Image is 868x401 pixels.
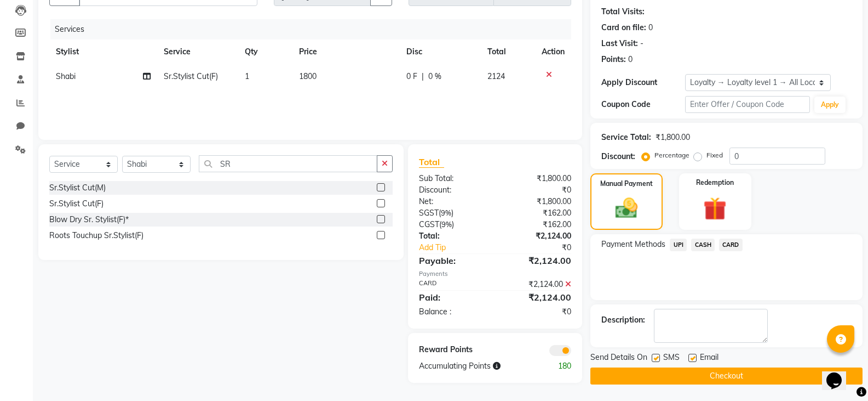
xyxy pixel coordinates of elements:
[495,279,579,290] div: ₹2,124.00
[640,38,643,49] div: -
[411,219,495,230] div: ( )
[441,208,451,217] span: 9%
[419,156,444,168] span: Total
[648,22,653,33] div: 0
[601,151,635,162] div: Discount:
[411,207,495,219] div: ( )
[601,77,685,88] div: Apply Discount
[49,182,106,194] div: Sr.Stylist Cut(M)
[411,254,495,267] div: Payable:
[663,352,680,365] span: SMS
[299,71,317,81] span: 1800
[495,306,579,318] div: ₹0
[700,352,718,365] span: Email
[50,19,579,39] div: Services
[601,132,651,143] div: Service Total:
[419,208,439,218] span: SGST
[495,184,579,196] div: ₹0
[487,71,505,81] span: 2124
[495,196,579,207] div: ₹1,800.00
[696,178,734,188] label: Redemption
[411,196,495,207] div: Net:
[719,239,743,251] span: CARD
[822,357,857,390] iframe: chat widget
[411,344,495,356] div: Reward Points
[495,254,579,267] div: ₹2,124.00
[656,132,690,143] div: ₹1,800.00
[691,239,715,251] span: CASH
[495,207,579,219] div: ₹162.00
[406,71,417,82] span: 0 F
[535,39,571,64] th: Action
[419,269,571,279] div: Payments
[608,195,645,221] img: _cash.svg
[537,360,579,372] div: 180
[509,242,579,253] div: ₹0
[601,22,646,33] div: Card on file:
[49,39,157,64] th: Stylist
[685,96,810,113] input: Enter Offer / Coupon Code
[600,179,653,189] label: Manual Payment
[601,314,645,326] div: Description:
[49,230,143,241] div: Roots Touchup Sr.Stylist(F)
[590,352,647,365] span: Send Details On
[245,71,249,81] span: 1
[706,150,723,160] label: Fixed
[411,306,495,318] div: Balance :
[814,97,846,113] button: Apply
[419,219,439,229] span: CGST
[400,39,481,64] th: Disc
[49,198,104,210] div: Sr.Stylist Cut(F)
[495,230,579,242] div: ₹2,124.00
[590,368,863,385] button: Checkout
[601,38,638,49] div: Last Visit:
[411,242,509,253] a: Add Tip
[696,194,734,223] img: _gift.svg
[422,71,424,82] span: |
[601,99,685,110] div: Coupon Code
[49,214,129,225] div: Blow Dry Sr. Stylist(F)*
[164,71,218,81] span: Sr.Stylist Cut(F)
[628,54,633,65] div: 0
[495,219,579,230] div: ₹162.00
[411,279,495,290] div: CARD
[654,150,689,160] label: Percentage
[411,291,495,304] div: Paid:
[411,360,537,372] div: Accumulating Points
[411,230,495,242] div: Total:
[601,239,665,250] span: Payment Methods
[292,39,400,64] th: Price
[157,39,238,64] th: Service
[428,71,441,82] span: 0 %
[481,39,535,64] th: Total
[238,39,292,64] th: Qty
[495,173,579,184] div: ₹1,800.00
[411,173,495,184] div: Sub Total:
[601,54,626,65] div: Points:
[495,291,579,304] div: ₹2,124.00
[441,220,452,229] span: 9%
[670,239,687,251] span: UPI
[411,184,495,196] div: Discount:
[601,6,645,18] div: Total Visits:
[56,71,76,81] span: Shabi
[199,155,377,172] input: Search or Scan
